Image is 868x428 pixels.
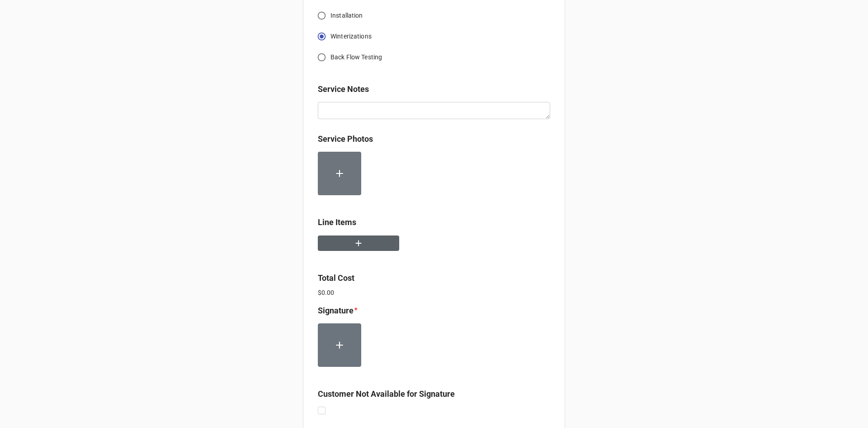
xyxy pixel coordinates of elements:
label: Signature [318,304,354,317]
p: $0.00 [318,288,550,297]
b: Total Cost [318,273,354,283]
label: Line Items [318,216,356,229]
span: Installation [330,11,363,20]
span: Winterizations [330,32,372,41]
label: Service Notes [318,83,369,96]
label: Customer Not Available for Signature [318,388,455,400]
span: Back Flow Testing [330,53,382,62]
label: Service Photos [318,133,373,145]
